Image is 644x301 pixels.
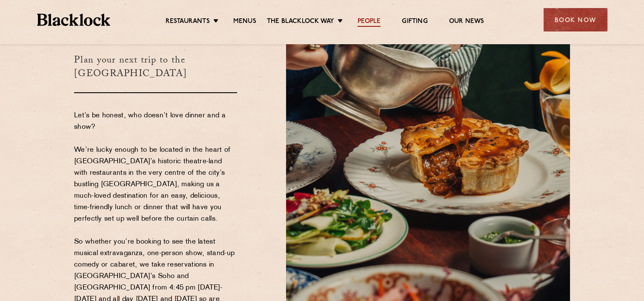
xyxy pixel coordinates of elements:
[449,17,484,27] a: Our News
[74,41,237,93] h3: Plan your next trip to the [GEOGRAPHIC_DATA]
[233,17,256,27] a: Menus
[402,17,427,27] a: Gifting
[544,8,607,31] div: Book Now
[358,17,381,27] a: People
[267,17,334,27] a: The Blacklock Way
[166,17,210,27] a: Restaurants
[37,14,111,26] img: BL_Textured_Logo-footer-cropped.svg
